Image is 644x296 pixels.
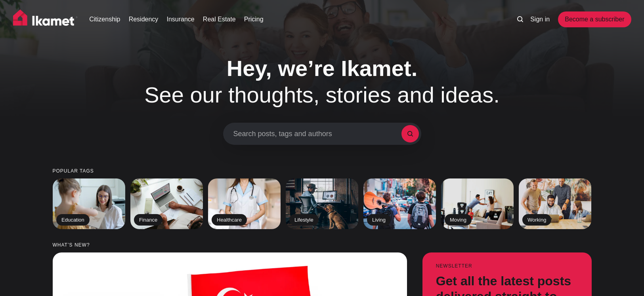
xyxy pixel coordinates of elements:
span: Hey, we’re Ikamet. [227,56,417,81]
h2: Healthcare [212,214,247,226]
a: Working [519,178,591,229]
h2: Living [367,214,391,226]
a: Real Estate [203,15,236,24]
img: Ikamet home [13,9,78,29]
a: Become a subscriber [558,11,631,27]
a: Insurance [166,15,194,24]
h2: Finance [134,214,162,226]
h2: Lifestyle [289,214,319,226]
a: Residency [129,15,159,24]
a: Healthcare [208,178,281,229]
small: What’s new? [53,243,592,248]
h2: Working [522,214,551,226]
a: Moving [441,178,514,229]
h2: Moving [445,214,472,226]
small: Popular tags [53,169,592,174]
h2: Education [56,214,90,226]
a: Pricing [244,15,264,24]
small: Newsletter [436,264,578,269]
h1: See our thoughts, stories and ideas. [120,55,524,108]
a: Citizenship [89,15,120,24]
a: Living [363,178,436,229]
a: Lifestyle [286,178,358,229]
a: Sign in [530,15,550,24]
a: Education [53,178,125,229]
span: Search posts, tags and authors [233,130,401,139]
a: Finance [130,178,203,229]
